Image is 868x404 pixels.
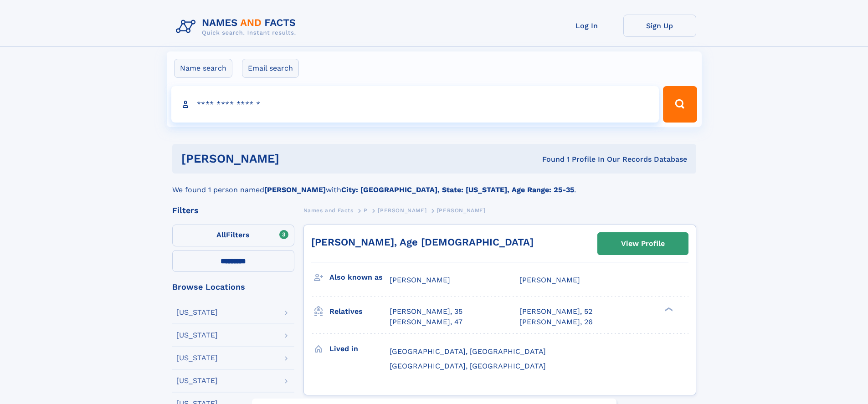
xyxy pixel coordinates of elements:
[176,309,218,316] div: [US_STATE]
[329,341,390,357] h3: Lived in
[663,86,697,123] button: Search Button
[364,207,368,214] span: P
[172,15,303,39] img: Logo Names and Facts
[303,205,354,216] a: Names and Facts
[378,205,426,216] a: [PERSON_NAME]
[550,15,623,37] a: Log In
[437,207,486,214] span: [PERSON_NAME]
[519,317,593,327] a: [PERSON_NAME], 26
[598,233,688,255] a: View Profile
[311,236,534,248] a: [PERSON_NAME], Age [DEMOGRAPHIC_DATA]
[519,307,592,317] a: [PERSON_NAME], 52
[172,174,696,195] div: We found 1 person named with .
[623,15,696,37] a: Sign Up
[390,307,462,317] a: [PERSON_NAME], 35
[341,185,574,194] b: City: [GEOGRAPHIC_DATA], State: [US_STATE], Age Range: 25-35
[172,206,294,215] div: Filters
[172,283,294,291] div: Browse Locations
[264,185,326,194] b: [PERSON_NAME]
[390,362,546,370] span: [GEOGRAPHIC_DATA], [GEOGRAPHIC_DATA]
[216,230,226,239] span: All
[390,317,462,327] a: [PERSON_NAME], 47
[171,86,659,123] input: search input
[176,377,218,384] div: [US_STATE]
[174,59,232,78] label: Name search
[329,270,390,285] h3: Also known as
[621,233,665,254] div: View Profile
[181,153,411,164] h1: [PERSON_NAME]
[390,276,450,284] span: [PERSON_NAME]
[364,205,368,216] a: P
[411,154,687,164] div: Found 1 Profile In Our Records Database
[172,225,294,246] label: Filters
[242,59,299,78] label: Email search
[176,332,218,339] div: [US_STATE]
[329,304,390,319] h3: Relatives
[378,207,426,214] span: [PERSON_NAME]
[519,276,580,284] span: [PERSON_NAME]
[663,307,673,312] div: ❯
[390,347,546,356] span: [GEOGRAPHIC_DATA], [GEOGRAPHIC_DATA]
[176,354,218,362] div: [US_STATE]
